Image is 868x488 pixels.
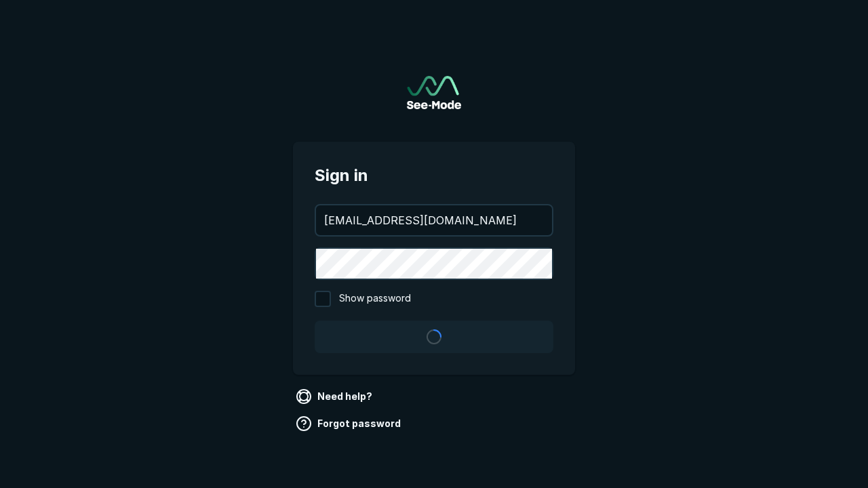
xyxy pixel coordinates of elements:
span: Show password [339,291,411,307]
input: your@email.com [316,205,552,235]
a: Need help? [293,386,378,407]
span: Sign in [315,163,553,188]
a: Forgot password [293,413,406,434]
img: See-Mode Logo [407,76,461,109]
a: Go to sign in [407,76,461,109]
